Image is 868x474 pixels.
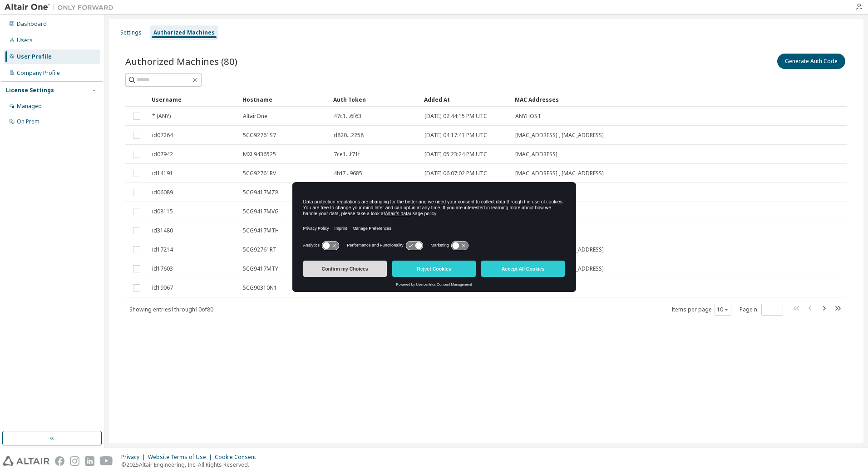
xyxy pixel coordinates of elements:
span: 5CG90310N1 [243,284,277,291]
img: linkedin.svg [85,456,94,466]
span: d820...2258 [334,132,364,139]
span: id31480 [152,227,173,234]
div: Users [17,37,33,44]
span: [MAC_ADDRESS] [515,151,557,158]
button: Generate Auth Code [777,54,845,69]
span: Page n. [740,304,783,316]
div: User Profile [17,53,52,60]
div: Website Terms of Use [148,454,215,461]
div: Cookie Consent [215,454,261,461]
span: 7ce1...f71f [334,151,360,158]
div: Managed [17,103,42,110]
span: 5CG92761RV [243,170,276,177]
p: © 2025 Altair Engineering, Inc. All Rights Reserved. [121,461,261,469]
span: id07942 [152,151,173,158]
span: [MAC_ADDRESS] , [MAC_ADDRESS] [515,170,604,177]
span: 5CG9417MTH [243,227,279,234]
img: altair_logo.svg [3,456,49,466]
span: [DATE] 05:23:24 PM UTC [424,151,487,158]
img: Altair One [5,3,118,12]
span: 5CG92761RT [243,246,276,253]
span: [DATE] 02:44:15 PM UTC [424,113,487,120]
span: [MAC_ADDRESS] , [MAC_ADDRESS] [515,132,604,139]
span: id06089 [152,189,173,196]
span: id14191 [152,170,173,177]
span: 5CG9417MVG [243,208,279,215]
span: id19067 [152,284,173,291]
div: Authorized Machines [153,29,215,36]
span: 5CG92761S7 [243,132,276,139]
span: ANYHOST [515,113,541,120]
img: instagram.svg [70,456,79,466]
button: 10 [717,306,729,313]
div: Username [152,92,235,107]
span: id08115 [152,208,173,215]
span: Showing entries 1 through 10 of 80 [129,306,213,313]
span: MXL9436525 [243,151,276,158]
span: [DATE] 04:17:41 PM UTC [424,132,487,139]
span: 4fd7...9685 [334,170,362,177]
span: 47c1...6f63 [334,113,361,120]
span: AltairOne [243,113,267,120]
div: Settings [120,29,142,36]
div: On Prem [17,118,39,125]
span: id17603 [152,265,173,272]
span: id17214 [152,246,173,253]
div: Privacy [121,454,148,461]
span: [DATE] 06:07:02 PM UTC [424,170,487,177]
div: Added At [424,92,508,107]
span: id07264 [152,132,173,139]
div: Company Profile [17,69,60,77]
div: Auth Token [333,92,417,107]
div: License Settings [6,87,54,94]
img: youtube.svg [100,456,113,466]
div: Dashboard [17,20,47,28]
span: Items per page [671,304,731,316]
img: facebook.svg [55,456,64,466]
span: Authorized Machines (80) [125,55,237,68]
span: 5CG9417MTY [243,265,278,272]
div: Hostname [242,92,326,107]
span: * (ANY) [152,113,171,120]
span: 5CG9417MZ8 [243,189,278,196]
div: MAC Addresses [515,92,755,107]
